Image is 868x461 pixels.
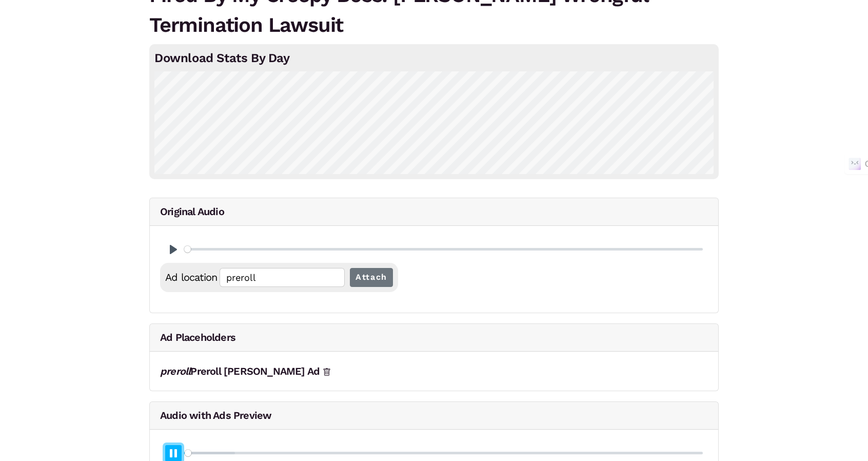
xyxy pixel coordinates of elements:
a: prerollPreroll [PERSON_NAME] Ad [160,365,320,377]
h5: Ad Placeholders [150,324,718,352]
label: Ad location [165,268,220,286]
h4: Download Stats By Day [154,49,714,67]
button: Play [165,241,182,258]
input: Attach [350,268,393,287]
h5: Original Audio [150,198,718,226]
input: Seek [184,244,703,254]
input: Seek [184,448,703,458]
h5: Audio with Ads Preview [150,402,718,430]
span: preroll [160,365,190,377]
